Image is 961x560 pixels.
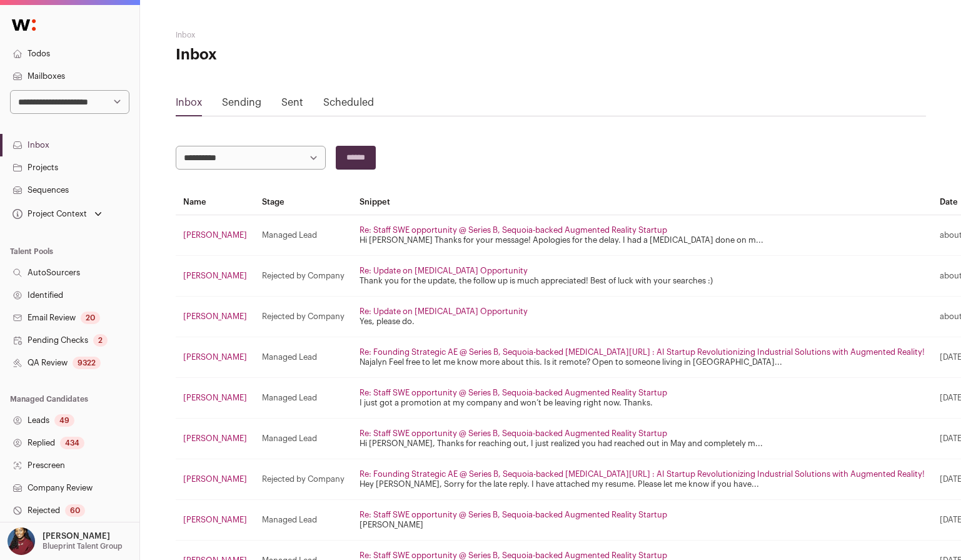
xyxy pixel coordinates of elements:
td: Rejected by Company [254,256,352,297]
a: [PERSON_NAME] [183,312,247,320]
img: 10010497-medium_jpg [8,527,35,555]
td: Managed Lead [254,215,352,256]
a: Re: Staff SWE opportunity @ Series B, Sequoia-backed Augmented Reality Startup [360,226,667,234]
a: Sent [281,98,303,108]
div: 20 [81,312,100,324]
td: Managed Lead [254,500,352,541]
a: [PERSON_NAME] [183,516,247,524]
img: Wellfound [5,13,43,38]
a: Re: Staff SWE opportunity @ Series B, Sequoia-backed Augmented Reality Startup [360,389,667,397]
a: [PERSON_NAME] [183,272,247,280]
a: [PERSON_NAME] [183,475,247,483]
td: Rejected by Company [254,297,352,337]
a: Najalyn Feel free to let me know more about this. Is it remote? Open to someone living in [GEOGRA... [360,358,782,366]
td: Managed Lead [254,378,352,419]
a: Re: Staff SWE opportunity @ Series B, Sequoia-backed Augmented Reality Startup [360,429,667,437]
th: Name [176,190,254,215]
th: Snippet [352,190,932,215]
a: Re: Founding Strategic AE @ Series B, Sequoia-backed [MEDICAL_DATA][URL] : AI Startup Revolutioni... [360,470,925,478]
p: Blueprint Talent Group [43,541,123,551]
a: I just got a promotion at my company and won’t be leaving right now. Thanks. [360,399,653,407]
div: Project Context [10,209,87,219]
div: 60 [65,504,85,517]
a: [PERSON_NAME] [183,394,247,402]
button: Open dropdown [10,205,104,223]
a: Thank you for the update, the follow up is much appreciated! Best of luck with your searches :) [360,277,713,285]
a: Hi [PERSON_NAME], Thanks for reaching out, I just realized you had reached out in May and complet... [360,439,763,447]
a: [PERSON_NAME] [360,521,423,529]
a: Re: Update on [MEDICAL_DATA] Opportunity [360,267,528,275]
a: [PERSON_NAME] [183,231,247,239]
a: Hey [PERSON_NAME], Sorry for the late reply. I have attached my resume. Please let me know if you... [360,480,759,488]
a: Sending [222,98,261,108]
a: Yes, please do. [360,317,415,325]
th: Stage [254,190,352,215]
a: [PERSON_NAME] [183,434,247,442]
button: Open dropdown [5,527,125,555]
a: Re: Staff SWE opportunity @ Series B, Sequoia-backed Augmented Reality Startup [360,551,667,559]
td: Managed Lead [254,419,352,459]
a: Re: Founding Strategic AE @ Series B, Sequoia-backed [MEDICAL_DATA][URL] : AI Startup Revolutioni... [360,348,925,356]
a: Re: Update on [MEDICAL_DATA] Opportunity [360,307,528,315]
td: Managed Lead [254,337,352,378]
p: [PERSON_NAME] [43,531,110,541]
div: 434 [60,437,84,449]
td: Rejected by Company [254,459,352,500]
div: 9322 [73,357,101,369]
a: Scheduled [323,98,374,108]
a: [PERSON_NAME] [183,353,247,361]
div: 49 [54,414,74,427]
a: Inbox [176,98,202,108]
h2: Inbox [176,30,426,40]
a: Re: Staff SWE opportunity @ Series B, Sequoia-backed Augmented Reality Startup [360,511,667,519]
div: 2 [93,334,108,347]
a: Hi [PERSON_NAME] Thanks for your message! Apologies for the delay. I had a [MEDICAL_DATA] done on... [360,236,763,244]
h1: Inbox [176,45,426,65]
